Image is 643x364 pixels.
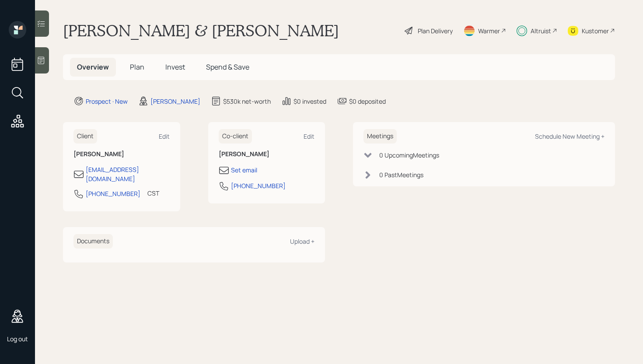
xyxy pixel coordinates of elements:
[223,97,271,106] div: $530k net-worth
[159,132,170,140] div: Edit
[63,21,339,40] h1: [PERSON_NAME] & [PERSON_NAME]
[73,129,97,143] h6: Client
[206,62,249,72] span: Spend & Save
[478,26,500,35] div: Warmer
[150,97,200,106] div: [PERSON_NAME]
[219,150,315,158] h6: [PERSON_NAME]
[379,150,439,160] div: 0 Upcoming Meeting s
[582,26,609,35] div: Kustomer
[147,189,159,198] div: CST
[535,132,605,140] div: Schedule New Meeting +
[418,26,453,35] div: Plan Delivery
[73,150,170,158] h6: [PERSON_NAME]
[86,189,140,198] div: [PHONE_NUMBER]
[219,129,252,143] h6: Co-client
[290,237,315,245] div: Upload +
[294,97,326,106] div: $0 invested
[77,62,109,72] span: Overview
[73,234,113,248] h6: Documents
[349,97,386,106] div: $0 deposited
[165,62,185,72] span: Invest
[363,129,397,143] h6: Meetings
[304,132,315,140] div: Edit
[531,26,551,35] div: Altruist
[130,62,144,72] span: Plan
[231,165,257,175] div: Set email
[7,335,28,343] div: Log out
[86,97,128,106] div: Prospect · New
[231,181,286,190] div: [PHONE_NUMBER]
[86,165,170,183] div: [EMAIL_ADDRESS][DOMAIN_NAME]
[379,170,423,179] div: 0 Past Meeting s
